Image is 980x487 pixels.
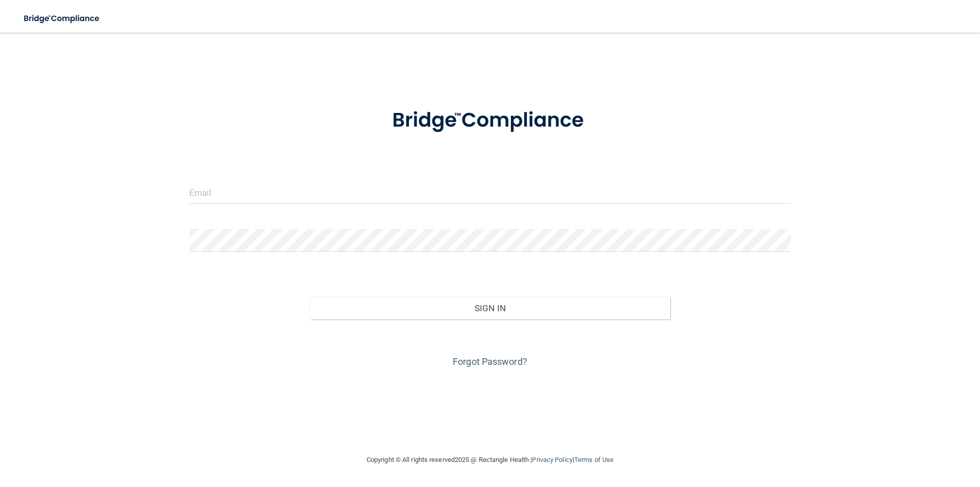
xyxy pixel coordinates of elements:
[371,94,609,147] img: bridge_compliance_login_screen.278c3ca4.svg
[189,181,791,204] input: Email
[532,456,572,463] a: Privacy Policy
[304,444,676,476] div: Copyright © All rights reserved 2025 @ Rectangle Health | |
[453,356,527,367] a: Forgot Password?
[15,8,109,29] img: bridge_compliance_login_screen.278c3ca4.svg
[574,456,614,463] a: Terms of Use
[310,297,671,319] button: Sign In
